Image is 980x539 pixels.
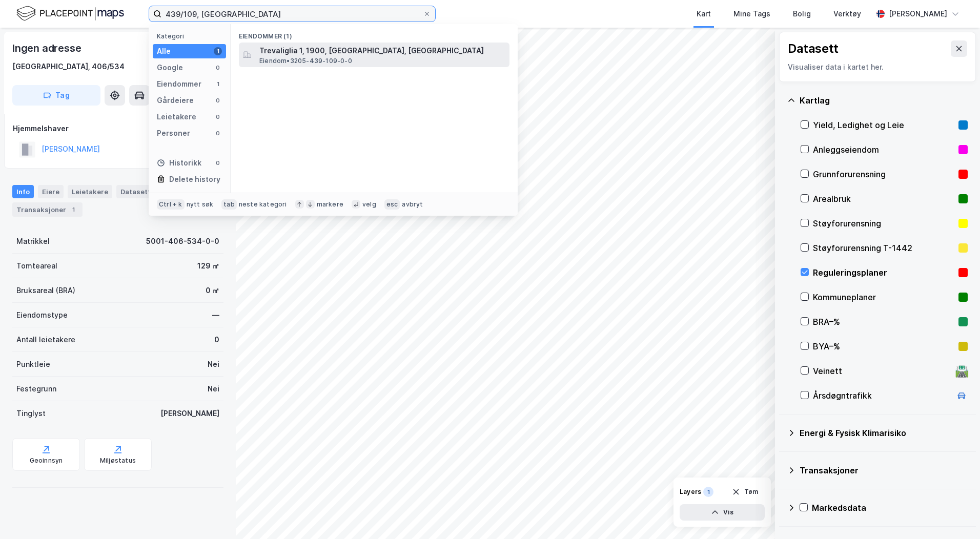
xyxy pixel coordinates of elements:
[160,407,219,420] div: [PERSON_NAME]
[157,94,194,107] div: Gårdeiere
[703,487,713,497] div: 1
[231,24,518,43] div: Eiendommer (1)
[16,5,124,23] img: logo.f888ab2527a4732fd821a326f86c7f29.svg
[116,185,155,198] div: Datasett
[157,127,190,139] div: Personer
[800,427,968,439] div: Energi & Fysisk Klimarisiko
[955,364,969,378] div: 🛣️
[157,61,183,74] div: Google
[12,40,83,56] div: Ingen adresse
[12,60,125,73] div: [GEOGRAPHIC_DATA], 406/534
[16,260,57,272] div: Tomteareal
[800,94,968,107] div: Kartlag
[833,8,861,20] div: Verktøy
[813,316,954,328] div: BRA–%
[813,365,951,377] div: Veinett
[146,235,219,247] div: 5001-406-534-0-0
[68,185,112,198] div: Leietakere
[214,159,222,167] div: 0
[929,490,980,539] iframe: Chat Widget
[929,490,980,539] div: Kontrollprogram for chat
[16,235,50,247] div: Matrikkel
[100,457,136,465] div: Miljøstatus
[214,334,219,346] div: 0
[793,8,811,20] div: Bolig
[259,57,352,65] span: Eiendom • 3205-439-109-0-0
[13,122,223,135] div: Hjemmelshaver
[30,457,63,465] div: Geoinnsyn
[206,284,219,297] div: 0 ㎡
[384,199,400,210] div: esc
[16,358,50,370] div: Punktleie
[16,334,75,346] div: Antall leietakere
[788,61,967,73] div: Visualiser data i kartet her.
[317,200,343,209] div: markere
[16,284,75,297] div: Bruksareal (BRA)
[38,185,64,198] div: Eiere
[813,119,954,131] div: Yield, Ledighet og Leie
[813,143,954,156] div: Anleggseiendom
[733,8,770,20] div: Mine Tags
[259,45,505,57] span: Trevaliglia 1, 1900, [GEOGRAPHIC_DATA], [GEOGRAPHIC_DATA]
[813,340,954,353] div: BYA–%
[680,488,701,496] div: Layers
[362,200,376,209] div: velg
[214,47,222,55] div: 1
[813,291,954,303] div: Kommuneplaner
[813,193,954,205] div: Arealbruk
[16,407,46,420] div: Tinglyst
[214,96,222,105] div: 0
[697,8,711,20] div: Kart
[889,8,947,20] div: [PERSON_NAME]
[208,383,219,395] div: Nei
[221,199,237,210] div: tab
[68,204,78,215] div: 1
[157,199,185,210] div: Ctrl + k
[812,502,968,514] div: Markedsdata
[16,383,56,395] div: Festegrunn
[12,85,100,106] button: Tag
[214,64,222,72] div: 0
[157,78,201,90] div: Eiendommer
[214,80,222,88] div: 1
[208,358,219,370] div: Nei
[16,309,68,321] div: Eiendomstype
[197,260,219,272] div: 129 ㎡
[12,185,34,198] div: Info
[12,202,83,217] div: Transaksjoner
[813,168,954,180] div: Grunnforurensning
[212,309,219,321] div: —
[214,129,222,137] div: 0
[813,242,954,254] div: Støyforurensning T-1442
[157,111,196,123] div: Leietakere
[725,484,765,500] button: Tøm
[680,504,765,521] button: Vis
[239,200,287,209] div: neste kategori
[169,173,220,185] div: Delete history
[800,464,968,476] div: Transaksjoner
[161,6,423,22] input: Søk på adresse, matrikkel, gårdeiere, leietakere eller personer
[813,266,954,279] div: Reguleringsplaner
[157,157,201,169] div: Historikk
[788,40,839,57] div: Datasett
[157,45,171,57] div: Alle
[813,217,954,230] div: Støyforurensning
[402,200,423,209] div: avbryt
[157,32,226,40] div: Kategori
[187,200,214,209] div: nytt søk
[813,389,951,402] div: Årsdøgntrafikk
[214,113,222,121] div: 0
